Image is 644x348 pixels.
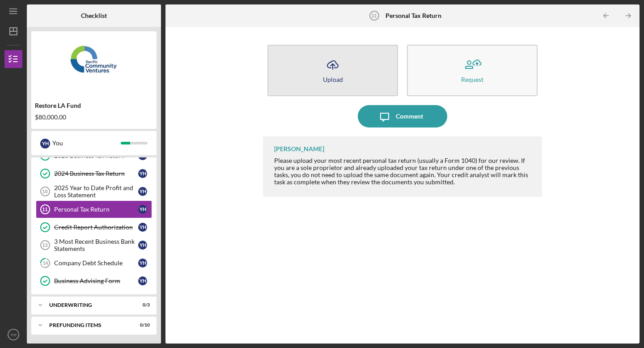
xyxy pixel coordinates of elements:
[134,323,150,328] div: 0 / 10
[36,272,152,290] a: Business Advising FormYH
[36,182,152,200] a: 102025 Year to Date Profit and Loss StatementYH
[54,238,138,252] div: 3 Most Recent Business Bank Statements
[36,200,152,218] a: 11Personal Tax ReturnYH
[42,207,47,212] tspan: 11
[10,332,16,337] text: YH
[386,12,441,19] b: Personal Tax Return
[274,157,533,186] div: Please upload your most recent personal tax return (usually a Form 1040) for our review. If you a...
[54,170,138,177] div: 2024 Business Tax Return
[407,45,538,96] button: Request
[36,236,152,254] a: 133 Most Recent Business Bank StatementsYH
[36,218,152,236] a: Credit Report AuthorizationYH
[49,323,127,328] div: Prefunding Items
[461,76,483,83] div: Request
[36,254,152,272] a: 14Company Debt ScheduleYH
[54,206,138,213] div: Personal Tax Return
[4,326,22,344] button: YH
[396,105,423,127] div: Comment
[36,165,152,182] a: 2024 Business Tax ReturnYH
[35,102,153,109] div: Restore LA Fund
[54,277,138,284] div: Business Advising Form
[35,114,153,121] div: $80,000.00
[274,145,324,153] div: [PERSON_NAME]
[54,184,138,199] div: 2025 Year to Date Profit and Loss Statement
[49,302,127,308] div: Underwriting
[52,136,121,151] div: You
[138,223,147,232] div: Y H
[54,259,138,267] div: Company Debt Schedule
[54,224,138,231] div: Credit Report Authorization
[42,260,48,266] tspan: 14
[138,187,147,196] div: Y H
[42,189,47,194] tspan: 10
[267,45,398,96] button: Upload
[138,241,147,250] div: Y H
[323,76,343,83] div: Upload
[81,12,107,19] b: Checklist
[358,105,447,127] button: Comment
[134,302,150,308] div: 0 / 3
[42,242,47,248] tspan: 13
[138,259,147,267] div: Y H
[31,36,157,89] img: Product logo
[372,13,377,18] tspan: 11
[138,276,147,285] div: Y H
[138,205,147,214] div: Y H
[40,139,50,149] div: Y H
[138,169,147,178] div: Y H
